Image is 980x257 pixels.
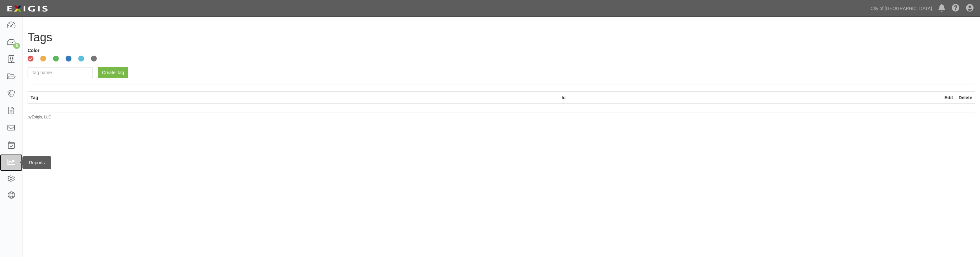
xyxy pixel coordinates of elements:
[13,43,20,49] div: 6
[22,156,51,169] div: Reports
[956,91,975,104] th: Delete
[28,115,51,120] small: by
[559,91,942,104] th: Id
[5,3,50,15] img: logo-5460c22ac91f19d4615b14bd174203de0afe785f0fc80cf4dbbc73dc1793850b.png
[28,47,40,54] label: Color
[952,5,960,12] i: Help Center - Complianz
[28,91,559,104] th: Tag
[867,2,935,15] a: City of [GEOGRAPHIC_DATA]
[28,67,93,78] input: Tag name
[942,91,956,104] th: Edit
[98,67,128,78] input: Create Tag
[28,31,975,44] h1: Tags
[32,115,51,119] a: Exigis, LLC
